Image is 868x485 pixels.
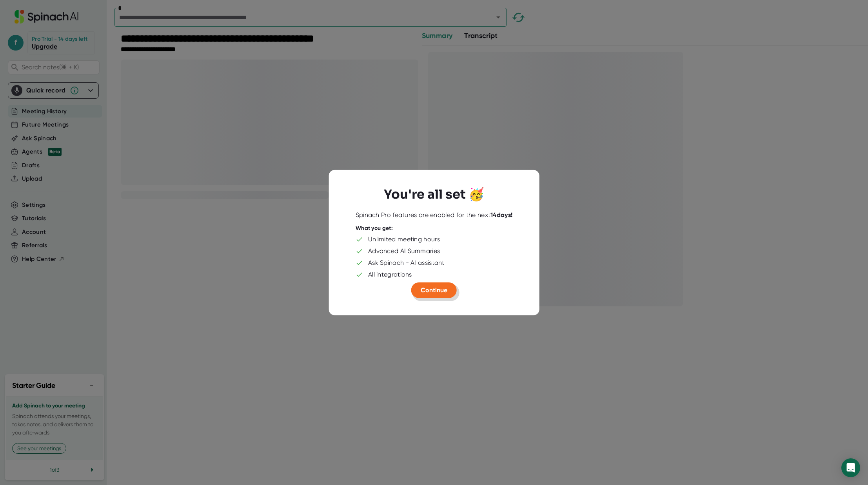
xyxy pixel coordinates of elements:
[368,259,445,267] div: Ask Spinach - AI assistant
[841,458,860,477] div: Open Intercom Messenger
[421,286,447,294] span: Continue
[368,247,440,255] div: Advanced AI Summaries
[384,187,484,202] h3: You're all set 🥳
[356,224,393,232] div: What you get:
[490,211,512,218] b: 14 days!
[411,282,457,298] button: Continue
[368,271,412,279] div: All integrations
[368,235,440,243] div: Unlimited meeting hours
[356,211,513,219] div: Spinach Pro features are enabled for the next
